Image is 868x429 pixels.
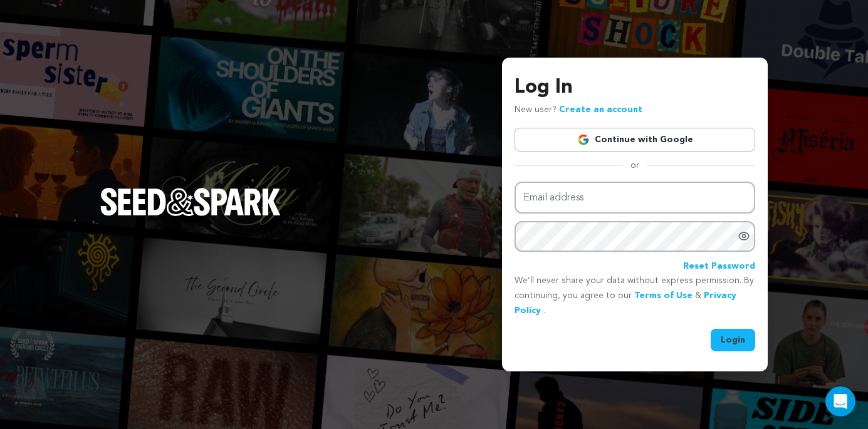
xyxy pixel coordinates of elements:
a: Terms of Use [634,291,693,300]
p: We’ll never share your data without express permission. By continuing, you agree to our & . [515,274,755,318]
a: Reset Password [683,259,755,274]
a: Privacy Policy [515,291,736,315]
a: Continue with Google [515,128,755,152]
h3: Log In [515,73,755,103]
div: Open Intercom Messenger [825,386,855,416]
a: Seed&Spark Homepage [100,188,281,240]
button: Login [711,329,755,351]
input: Email address [515,182,755,214]
a: Create an account [559,105,642,114]
img: Seed&Spark Logo [100,188,281,215]
a: Show password as plain text. Warning: this will display your password on the screen. [738,230,750,242]
img: Google logo [577,133,590,146]
span: or [623,159,647,172]
p: New user? [515,103,642,118]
